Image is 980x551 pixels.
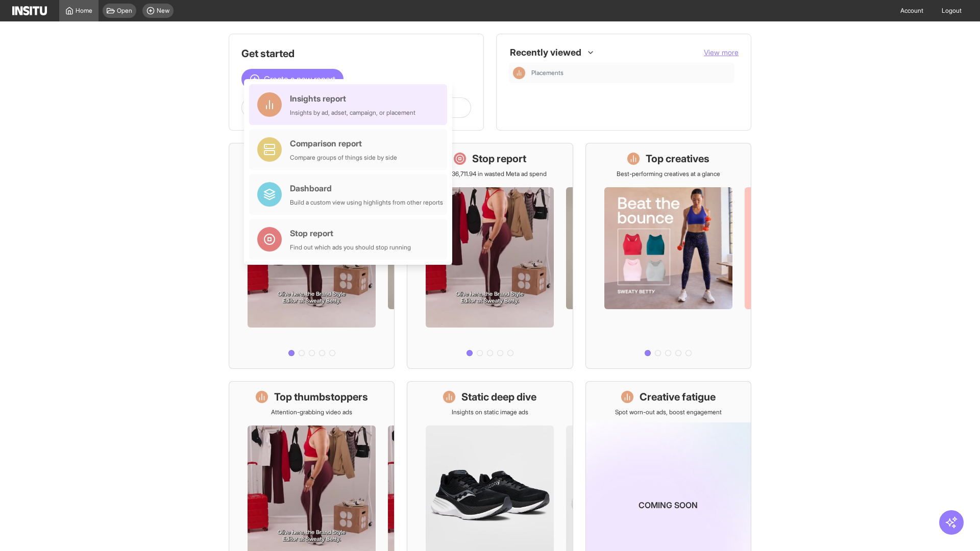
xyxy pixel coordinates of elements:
[513,67,525,79] div: Insights
[241,46,471,61] h1: Get started
[241,69,344,89] button: Create a new report
[531,69,563,77] span: Placements
[704,47,739,58] button: View more
[704,48,739,57] span: View more
[290,243,411,252] div: Find out which ads you should stop running
[274,390,368,404] h1: Top thumbstoppers
[290,137,397,149] div: Comparison report
[646,152,709,166] h1: Top creatives
[290,182,443,194] div: Dashboard
[531,69,730,77] span: Placements
[452,408,528,416] p: Insights on static image ads
[407,143,573,369] a: Stop reportSave £36,711.94 in wasted Meta ad spend
[290,227,411,239] div: Stop report
[229,143,395,369] a: What's live nowSee all active ads instantly
[461,390,536,404] h1: Static deep dive
[617,170,720,178] p: Best-performing creatives at a glance
[271,408,352,416] p: Attention-grabbing video ads
[264,73,335,85] span: Create a new report
[12,6,47,15] img: Logo
[433,170,547,178] p: Save £36,711.94 in wasted Meta ad spend
[290,109,415,117] div: Insights by ad, adset, campaign, or placement
[117,7,132,15] span: Open
[290,154,397,162] div: Compare groups of things side by side
[585,143,751,369] a: Top creativesBest-performing creatives at a glance
[472,152,526,166] h1: Stop report
[76,7,92,15] span: Home
[290,92,415,105] div: Insights report
[290,198,443,207] div: Build a custom view using highlights from other reports
[157,7,169,15] span: New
